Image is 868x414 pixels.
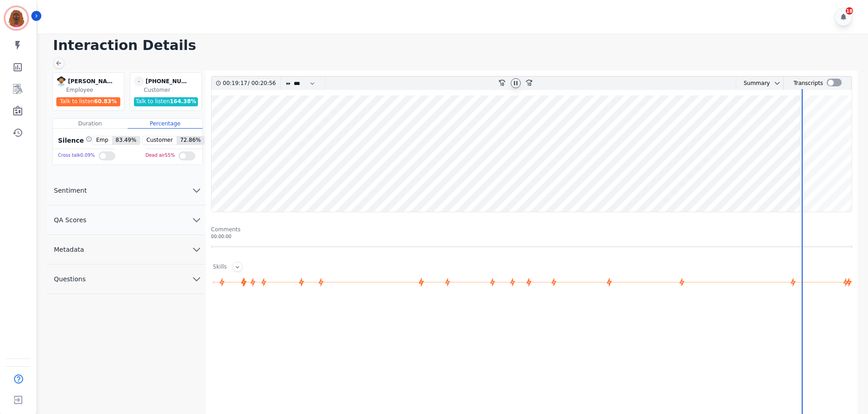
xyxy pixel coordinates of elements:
svg: chevron down [191,244,202,255]
div: Duration [53,119,128,129]
img: Bordered avatar [5,7,27,29]
div: Talk to listen [56,97,121,106]
button: chevron down [770,80,781,87]
span: Questions [47,274,93,284]
span: Emp [93,136,112,145]
span: Metadata [47,245,91,254]
div: Percentage [128,119,202,129]
h1: Interaction Details [53,37,859,54]
button: Sentiment chevron down [47,176,206,205]
span: 164.38 % [170,98,196,105]
div: [PERSON_NAME] [68,76,113,86]
div: Silence [56,136,92,145]
div: Transcripts [794,77,823,90]
span: - [134,76,144,86]
div: Skills [213,263,227,272]
div: 18 [846,7,853,15]
div: 00:20:56 [250,77,275,90]
span: Sentiment [47,186,94,195]
span: 60.83 % [94,98,117,105]
div: Summary [736,77,770,90]
button: Questions chevron down [47,264,206,294]
svg: chevron down [191,185,202,196]
button: QA Scores chevron down [47,205,206,235]
span: QA Scores [47,215,94,224]
div: Employee [66,86,122,94]
div: / [223,77,278,90]
svg: chevron down [191,274,202,284]
div: Cross talk 0.09 % [58,149,95,162]
span: 83.49 % [112,136,140,145]
svg: chevron down [191,214,202,225]
svg: chevron down [774,80,781,87]
span: Customer [143,136,176,145]
div: 00:19:17 [223,77,248,90]
button: Metadata chevron down [47,235,206,264]
div: Talk to listen [134,97,198,106]
div: [PHONE_NUMBER] [146,76,191,86]
div: Comments [211,226,852,233]
span: 72.86 % [177,136,205,145]
div: 00:00:00 [211,233,852,240]
div: Dead air 55 % [146,149,175,162]
div: Customer [144,86,200,94]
